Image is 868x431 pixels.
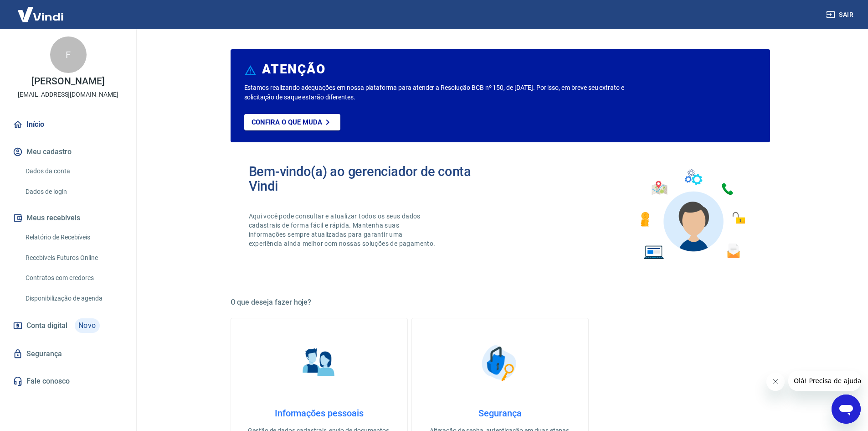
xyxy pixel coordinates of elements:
[5,6,77,14] span: Olá! Precisa de ajuda?
[22,249,125,267] a: Recebíveis Futuros Online
[22,269,125,287] a: Contratos com credores
[231,298,770,307] h5: O que deseja fazer hoje?
[246,408,393,419] h4: Informações pessoais
[426,408,574,419] h4: Segurança
[11,0,70,28] img: Vindi
[252,118,322,126] p: Confira o que muda
[22,182,125,201] a: Dados de login
[31,77,104,86] p: [PERSON_NAME]
[249,164,500,193] h2: Bem-vindo(a) ao gerenciador de conta Vindi
[22,289,125,308] a: Disponibilização de agenda
[18,90,118,99] p: [EMAIL_ADDRESS][DOMAIN_NAME]
[75,318,100,333] span: Novo
[788,371,861,391] iframe: Mensagem da empresa
[296,340,342,386] img: Informações pessoais
[11,208,125,228] button: Meus recebíveis
[244,83,654,102] p: Estamos realizando adequações em nossa plataforma para atender a Resolução BCB nº 150, de [DATE]....
[11,142,125,162] button: Meu cadastro
[632,164,752,265] img: Imagem de um avatar masculino com diversos icones exemplificando as funcionalidades do gerenciado...
[26,319,67,332] span: Conta digital
[11,315,125,337] a: Conta digitalNovo
[22,162,125,181] a: Dados da conta
[766,373,785,391] iframe: Fechar mensagem
[477,340,523,386] img: Segurança
[832,395,861,424] iframe: Botão para abrir a janela de mensagens
[824,6,857,23] button: Sair
[11,114,125,135] a: Início
[262,65,325,74] h6: ATENÇÃO
[11,344,125,364] a: Segurança
[11,371,125,391] a: Fale conosco
[50,36,87,73] div: F
[244,114,340,130] a: Confira o que muda
[249,212,437,248] p: Aqui você pode consultar e atualizar todos os seus dados cadastrais de forma fácil e rápida. Mant...
[22,228,125,247] a: Relatório de Recebíveis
